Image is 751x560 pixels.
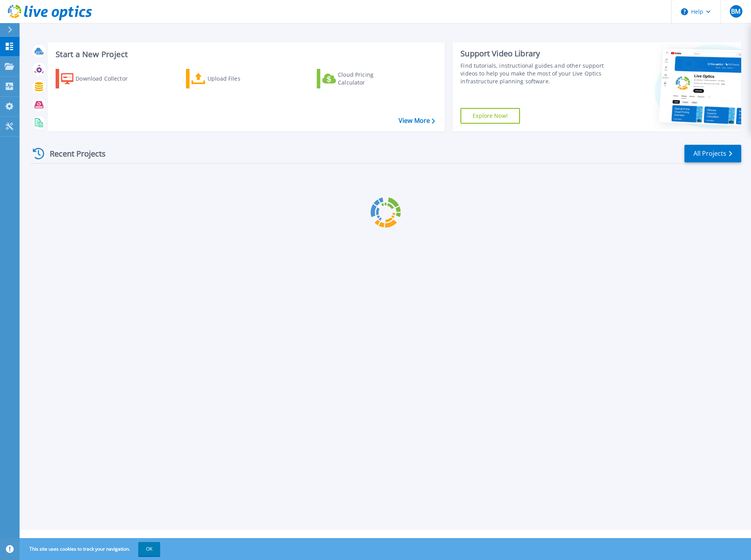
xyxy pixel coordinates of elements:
div: Download Collector [76,71,138,86]
a: Download Collector [56,69,143,88]
div: Recent Projects [30,144,116,163]
button: OK [138,542,160,556]
span: BM [731,8,740,14]
a: Explore Now! [460,108,520,124]
a: Upload Files [186,69,273,88]
span: This site uses cookies to track your navigation. [22,542,160,556]
a: Cloud Pricing Calculator [317,69,404,88]
div: Upload Files [208,71,270,86]
div: Find tutorials, instructional guides and other support videos to help you make the most of your L... [460,62,608,85]
div: Support Video Library [460,49,608,59]
h3: Start a New Project [56,50,435,59]
a: View More [399,117,435,124]
a: All Projects [684,145,741,162]
div: Cloud Pricing Calculator [338,71,401,86]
